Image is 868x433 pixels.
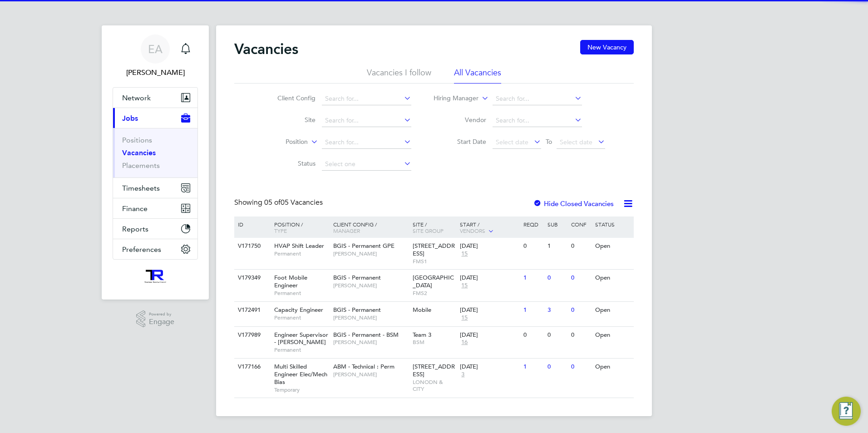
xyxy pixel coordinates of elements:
button: Reports [113,219,197,239]
span: To [543,136,555,148]
span: Site Group [413,227,444,234]
div: 0 [569,302,592,319]
a: Powered byEngage [136,310,175,328]
div: 0 [569,359,592,375]
input: Search for... [322,136,411,149]
a: Go to home page [113,269,198,283]
span: Temporary [274,386,329,394]
a: Placements [122,161,160,170]
input: Search for... [322,93,411,105]
input: Select one [322,158,411,171]
span: Team 3 [413,331,431,339]
label: Position [256,138,308,147]
span: Manager [333,227,360,234]
nav: Main navigation [102,25,209,300]
span: Permanent [274,250,329,257]
div: Reqd [521,216,545,232]
button: Preferences [113,239,197,259]
span: Mobile [413,306,431,314]
span: [PERSON_NAME] [333,339,408,346]
span: 15 [460,314,469,322]
span: Engage [149,318,174,326]
label: Hide Closed Vacancies [533,199,614,208]
div: Open [593,302,632,319]
div: V171750 [236,238,267,255]
button: Engage Resource Center [832,397,861,426]
input: Search for... [493,114,582,127]
label: Vendor [434,116,486,124]
label: Status [263,159,316,167]
img: wearetecrec-logo-retina.png [143,269,168,283]
a: Vacancies [122,148,156,157]
span: Capacity Engineer [274,306,323,314]
div: 0 [569,327,592,344]
span: Ellis Andrew [113,67,198,78]
span: Permanent [274,314,329,321]
label: Start Date [434,138,486,146]
span: 05 Vacancies [264,198,323,207]
span: Permanent [274,290,329,297]
div: 0 [545,270,569,286]
div: Status [593,216,632,232]
span: Select date [496,138,528,146]
label: Hiring Manager [426,94,478,103]
div: Start / [458,216,521,239]
span: BGIS - Permanent [333,306,381,314]
div: V179349 [236,270,267,286]
div: Client Config / [331,216,410,238]
div: V177166 [236,359,267,375]
span: Timesheets [122,184,160,192]
div: 0 [569,238,592,255]
span: FMS2 [413,290,456,297]
span: Preferences [122,245,161,254]
div: 0 [569,270,592,286]
span: 16 [460,339,469,346]
label: Client Config [263,94,316,102]
button: Timesheets [113,178,197,198]
button: Finance [113,198,197,218]
span: [GEOGRAPHIC_DATA] [413,274,454,289]
div: [DATE] [460,363,519,371]
span: [STREET_ADDRESS] [413,242,455,257]
span: Type [274,227,287,234]
div: 0 [521,327,545,344]
span: [PERSON_NAME] [333,371,408,378]
div: 1 [545,238,569,255]
span: Vendors [460,227,485,234]
span: 15 [460,282,469,290]
div: Open [593,270,632,286]
span: ABM - Technical : Perm [333,363,395,370]
div: 0 [545,327,569,344]
div: Showing [234,198,325,207]
span: HVAP Shift Leader [274,242,324,250]
span: Permanent [274,346,329,354]
span: Reports [122,225,148,233]
span: 3 [460,371,466,379]
div: [DATE] [460,306,519,314]
span: BGIS - Permanent - BSM [333,331,399,339]
div: 0 [545,359,569,375]
input: Search for... [493,93,582,105]
span: LONODN & CITY [413,379,456,393]
span: BGIS - Permanent GPE [333,242,395,250]
span: [STREET_ADDRESS] [413,363,455,378]
div: 1 [521,302,545,319]
h2: Vacancies [234,40,298,58]
div: 1 [521,270,545,286]
label: Site [263,116,316,124]
button: Network [113,88,197,108]
div: Sub [545,216,569,232]
span: BGIS - Permanent [333,274,381,281]
span: Jobs [122,114,138,123]
li: Vacancies I follow [367,67,431,84]
div: Conf [569,216,592,232]
div: 3 [545,302,569,319]
div: ID [236,216,267,232]
div: Position / [267,216,331,238]
span: EA [148,43,163,55]
div: V177989 [236,327,267,344]
input: Search for... [322,114,411,127]
span: [PERSON_NAME] [333,282,408,289]
div: Jobs [113,128,197,177]
span: Powered by [149,310,174,318]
